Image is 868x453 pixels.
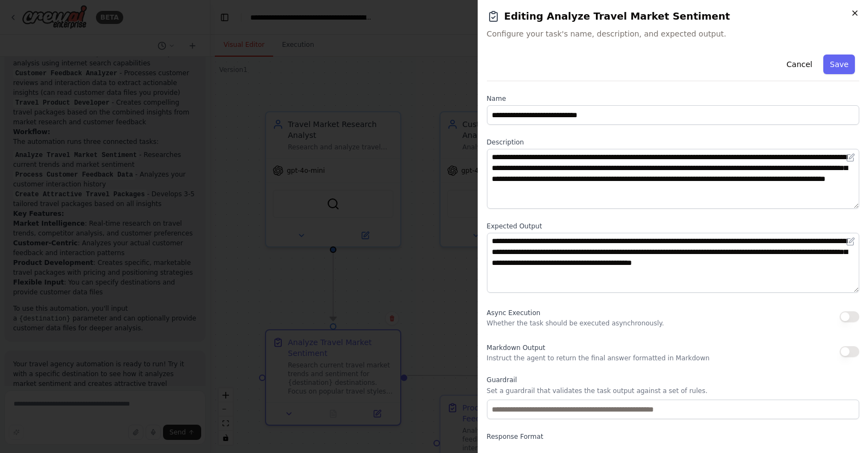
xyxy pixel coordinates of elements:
p: Instruct the agent to return the final answer formatted in Markdown [487,354,710,363]
span: Async Execution [487,309,540,317]
label: Response Format [487,432,859,441]
p: Whether the task should be executed asynchronously. [487,319,664,328]
span: Markdown Output [487,344,545,352]
button: Save [823,55,855,74]
label: Name [487,94,859,103]
button: Open in editor [844,235,857,248]
span: Configure your task's name, description, and expected output. [487,28,859,39]
button: Cancel [780,55,818,74]
label: Expected Output [487,222,859,231]
p: Set a response format for the task. Useful when you need structured outputs. [487,443,859,452]
label: Guardrail [487,376,859,384]
p: Set a guardrail that validates the task output against a set of rules. [487,386,859,395]
h2: Editing Analyze Travel Market Sentiment [487,9,859,24]
label: Description [487,138,859,147]
button: Open in editor [844,151,857,164]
